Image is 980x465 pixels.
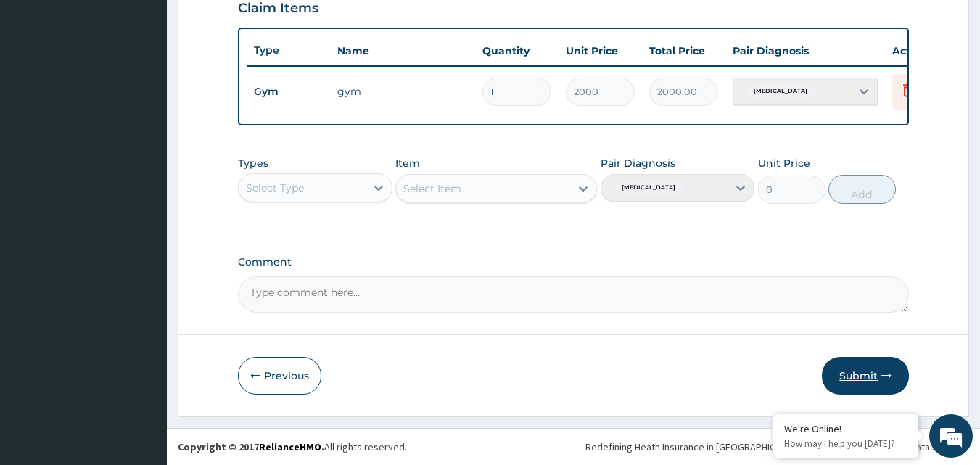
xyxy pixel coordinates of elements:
[395,156,420,170] label: Item
[247,37,330,64] th: Type
[828,175,896,204] button: Add
[725,36,885,65] th: Pair Diagnosis
[7,310,276,361] textarea: Type your message and hit 'Enter'
[247,78,330,105] td: Gym
[330,77,475,106] td: gym
[27,73,59,109] img: d_794563401_company_1708531726252_794563401
[75,81,244,100] div: Chat with us now
[559,36,642,65] th: Unit Price
[758,156,810,170] label: Unit Price
[167,428,980,465] footer: All rights reserved.
[784,437,907,450] p: How may I help you today?
[178,440,324,453] strong: Copyright © 2017 .
[601,156,675,170] label: Pair Diagnosis
[330,36,475,65] th: Name
[585,440,969,454] div: Redefining Heath Insurance in [GEOGRAPHIC_DATA] using Telemedicine and Data Science!
[885,36,958,65] th: Actions
[822,357,909,395] button: Submit
[238,357,321,395] button: Previous
[475,36,559,65] th: Quantity
[642,36,725,65] th: Total Price
[238,256,910,268] label: Comment
[238,7,273,42] div: Minimize live chat window
[259,440,321,453] a: RelianceHMO
[246,181,304,195] div: Select Type
[238,157,268,170] label: Types
[238,1,318,17] h3: Claim Items
[784,422,907,435] div: We're Online!
[84,140,200,287] span: We're online!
